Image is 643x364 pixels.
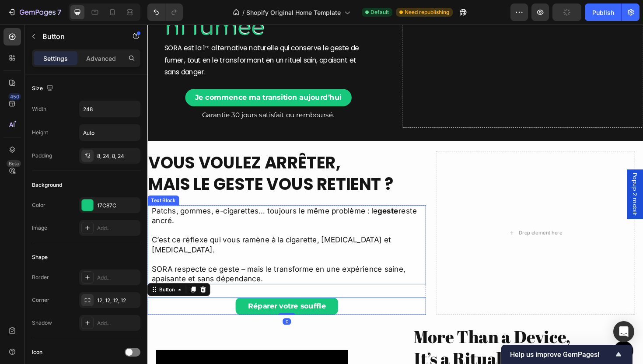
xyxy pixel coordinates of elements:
[32,273,49,281] div: Border
[32,83,55,94] div: Size
[11,277,31,285] div: Button
[393,217,439,224] div: Drop element here
[80,125,140,140] input: Auto
[32,319,52,327] div: Shadow
[97,202,138,210] div: 17C87C
[97,319,138,327] div: Add...
[32,253,48,261] div: Shape
[32,129,48,136] div: Height
[405,8,449,16] span: Need republishing
[1,135,294,180] p: Vous voulez arrêter, mais le geste vous retient ?
[32,201,45,209] div: Color
[97,274,138,282] div: Add...
[4,192,294,213] p: Patchs, gommes, e-cigarettes… toujours le même problème : le reste ancré.
[370,8,389,16] span: Default
[42,31,117,42] p: Button
[244,193,266,202] strong: geste
[32,181,62,189] div: Background
[4,254,294,274] p: SORA respecte ce geste – mais le transforme en une expérience saine, apaisante et sans dépendance.
[242,8,245,17] span: /
[106,293,189,304] p: Réparer votre souffle
[32,296,49,304] div: Corner
[512,157,521,203] span: Popup 2 mobilr
[86,54,116,63] p: Advanced
[143,311,152,318] div: 0
[7,160,21,167] div: Beta
[97,297,138,304] div: 12, 12, 12, 12
[32,348,42,356] div: Icon
[41,91,215,101] p: Garantie 30 jours satisfait ou remboursé.
[32,105,46,113] div: Width
[97,152,138,160] div: 8, 24, 8, 24
[510,350,613,359] span: Help us improve GemPages!
[93,289,202,308] a: Réparer votre souffle
[510,349,624,360] button: Show survey - Help us improve GemPages!
[585,3,622,21] button: Publish
[50,73,206,81] strong: Je commence ma transition aujourd’hui
[40,68,216,87] a: Je commence ma transition aujourd’hui
[147,24,643,364] iframe: Design area
[2,182,31,190] div: Text Block
[3,3,65,21] button: 7
[246,8,341,17] span: Shopify Original Home Template
[4,213,294,244] p: C’est ce réflexe qui vous ramène à la cigarette, [MEDICAL_DATA] et [MEDICAL_DATA].
[80,101,140,117] input: Auto
[147,3,183,21] div: Undo/Redo
[613,321,634,342] div: Open Intercom Messenger
[32,224,47,232] div: Image
[592,8,614,17] div: Publish
[8,93,21,100] div: 450
[18,19,238,57] p: SORA est la 1ʳᵉ alternative naturelle qui conserve le geste de fumer, tout en le transformant en ...
[43,54,68,63] p: Settings
[57,7,61,17] p: 7
[97,224,138,232] div: Add...
[32,152,52,160] div: Padding
[3,192,295,275] div: Rich Text Editor. Editing area: main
